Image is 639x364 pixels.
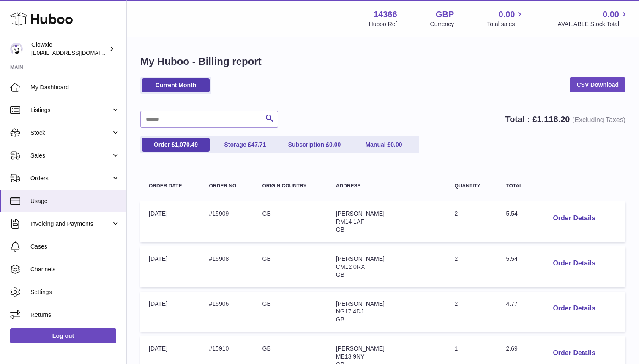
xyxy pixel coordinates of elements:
[506,255,517,262] span: 5.54
[281,138,348,152] a: Subscription £0.00
[336,353,365,360] span: ME13 9NY
[254,175,328,197] th: Origin Country
[390,141,402,148] span: 0.00
[336,300,385,307] span: [PERSON_NAME]
[140,175,201,197] th: Order Date
[497,175,538,197] th: Total
[30,129,111,137] span: Stock
[336,271,344,278] span: GB
[546,345,602,362] button: Order Details
[142,138,210,152] a: Order £1,070.49
[201,246,254,287] td: #15908
[140,246,201,287] td: [DATE]
[446,246,498,287] td: 2
[506,210,517,217] span: 5.54
[328,175,446,197] th: Address
[487,9,524,28] a: 0.00 Total sales
[436,9,454,20] strong: GBP
[350,138,418,152] a: Manual £0.00
[30,288,120,296] span: Settings
[499,9,515,20] span: 0.00
[537,115,570,124] span: 1,118.20
[446,292,498,332] td: 2
[10,43,23,55] img: suraj@glowxie.com
[211,138,279,152] a: Storage £47.71
[570,77,625,92] a: CSV Download
[142,78,210,92] a: Current Month
[140,201,201,242] td: [DATE]
[505,115,625,124] strong: Total : £
[251,141,266,148] span: 47.71
[30,265,120,273] span: Channels
[336,263,365,270] span: CM12 0RX
[30,106,111,114] span: Listings
[140,55,625,68] h1: My Huboo - Billing report
[140,292,201,332] td: [DATE]
[30,220,111,228] span: Invoicing and Payments
[30,174,111,182] span: Orders
[487,20,524,28] span: Total sales
[254,246,328,287] td: GB
[546,255,602,272] button: Order Details
[329,141,341,148] span: 0.00
[336,210,385,217] span: [PERSON_NAME]
[30,311,120,319] span: Returns
[572,116,625,123] span: (Excluding Taxes)
[254,201,328,242] td: GB
[557,9,629,28] a: 0.00 AVAILABLE Stock Total
[31,49,124,56] span: [EMAIL_ADDRESS][DOMAIN_NAME]
[546,300,602,317] button: Order Details
[31,41,107,57] div: Glowxie
[30,83,120,91] span: My Dashboard
[30,243,120,251] span: Cases
[10,328,116,343] a: Log out
[336,308,363,315] span: NG17 4DJ
[30,152,111,160] span: Sales
[336,226,344,233] span: GB
[446,175,498,197] th: Quantity
[446,201,498,242] td: 2
[430,20,454,28] div: Currency
[336,218,364,225] span: RM14 1AF
[506,300,517,307] span: 4.77
[201,201,254,242] td: #15909
[30,197,120,205] span: Usage
[557,20,629,28] span: AVAILABLE Stock Total
[506,345,517,352] span: 2.69
[336,345,385,352] span: [PERSON_NAME]
[336,255,385,262] span: [PERSON_NAME]
[201,175,254,197] th: Order no
[374,9,397,20] strong: 14366
[603,9,619,20] span: 0.00
[175,141,198,148] span: 1,070.49
[369,20,397,28] div: Huboo Ref
[254,292,328,332] td: GB
[336,316,344,323] span: GB
[546,210,602,227] button: Order Details
[201,292,254,332] td: #15906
